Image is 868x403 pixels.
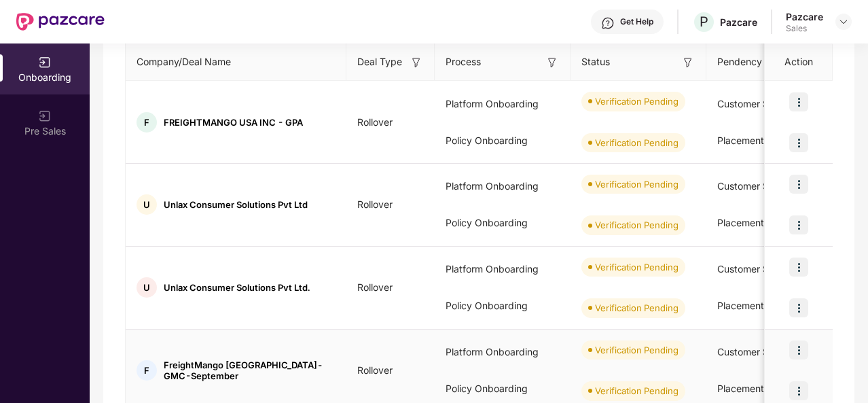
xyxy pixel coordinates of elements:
div: Verification Pending [595,384,679,398]
div: Platform Onboarding [435,334,571,370]
div: Verification Pending [595,136,679,150]
div: U [137,277,157,298]
span: FreightMango [GEOGRAPHIC_DATA]-GMC-September [164,360,336,381]
span: Unlax Consumer Solutions Pvt Ltd. [164,282,310,293]
span: Process [446,54,481,69]
span: Rollover [346,281,403,293]
th: Company/Deal Name [126,43,346,81]
img: svg+xml;base64,PHN2ZyB3aWR0aD0iMjAiIGhlaWdodD0iMjAiIHZpZXdCb3g9IjAgMCAyMCAyMCIgZmlsbD0ibm9uZSIgeG... [38,109,52,123]
div: Verification Pending [595,94,679,108]
div: Policy Onboarding [435,205,571,241]
img: icon [789,92,808,111]
span: Rollover [346,198,403,210]
span: Pendency On [717,54,778,69]
span: Placement [717,217,764,228]
div: Verification Pending [595,343,679,357]
div: Platform Onboarding [435,168,571,205]
div: Verification Pending [595,260,679,274]
span: Customer Success [717,346,800,357]
span: Customer Success [717,263,800,275]
div: F [137,360,157,381]
img: icon [789,175,808,194]
img: icon [789,258,808,277]
img: icon [789,215,808,234]
span: Status [581,54,610,69]
span: FREIGHTMANGO USA INC - GPA [164,117,303,128]
span: Rollover [346,116,403,128]
img: icon [789,340,808,360]
span: Placement [717,383,764,394]
span: Deal Type [357,54,402,69]
span: Customer Success [717,180,800,192]
span: Customer Success [717,98,800,109]
img: svg+xml;base64,PHN2ZyB3aWR0aD0iMTYiIGhlaWdodD0iMTYiIHZpZXdCb3g9IjAgMCAxNiAxNiIgZmlsbD0ibm9uZSIgeG... [410,56,423,69]
img: svg+xml;base64,PHN2ZyB3aWR0aD0iMTYiIGhlaWdodD0iMTYiIHZpZXdCb3g9IjAgMCAxNiAxNiIgZmlsbD0ibm9uZSIgeG... [681,56,695,69]
div: F [137,112,157,133]
div: Verification Pending [595,218,679,232]
span: Placement [717,300,764,311]
span: Unlax Consumer Solutions Pvt Ltd [164,199,308,210]
th: Action [765,43,833,81]
div: U [137,194,157,215]
span: Rollover [346,364,403,376]
div: Get Help [620,16,653,27]
img: icon [789,381,808,400]
div: Pazcare [720,16,757,29]
img: svg+xml;base64,PHN2ZyBpZD0iRHJvcGRvd24tMzJ4MzIiIHhtbG5zPSJodHRwOi8vd3d3LnczLm9yZy8yMDAwL3N2ZyIgd2... [838,16,849,27]
div: Policy Onboarding [435,287,571,324]
div: Platform Onboarding [435,251,571,287]
img: New Pazcare Logo [16,13,105,31]
span: P [700,14,708,30]
div: Verification Pending [595,177,679,191]
div: Policy Onboarding [435,122,571,159]
div: Sales [786,23,823,34]
div: Platform Onboarding [435,86,571,122]
div: Pazcare [786,10,823,23]
img: svg+xml;base64,PHN2ZyB3aWR0aD0iMjAiIGhlaWdodD0iMjAiIHZpZXdCb3g9IjAgMCAyMCAyMCIgZmlsbD0ibm9uZSIgeG... [38,56,52,69]
img: svg+xml;base64,PHN2ZyBpZD0iSGVscC0zMngzMiIgeG1sbnM9Imh0dHA6Ly93d3cudzMub3JnLzIwMDAvc3ZnIiB3aWR0aD... [601,16,615,30]
img: svg+xml;base64,PHN2ZyB3aWR0aD0iMTYiIGhlaWdodD0iMTYiIHZpZXdCb3g9IjAgMCAxNiAxNiIgZmlsbD0ibm9uZSIgeG... [545,56,559,69]
span: Placement [717,135,764,146]
img: icon [789,298,808,317]
img: icon [789,133,808,152]
div: Verification Pending [595,301,679,315]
